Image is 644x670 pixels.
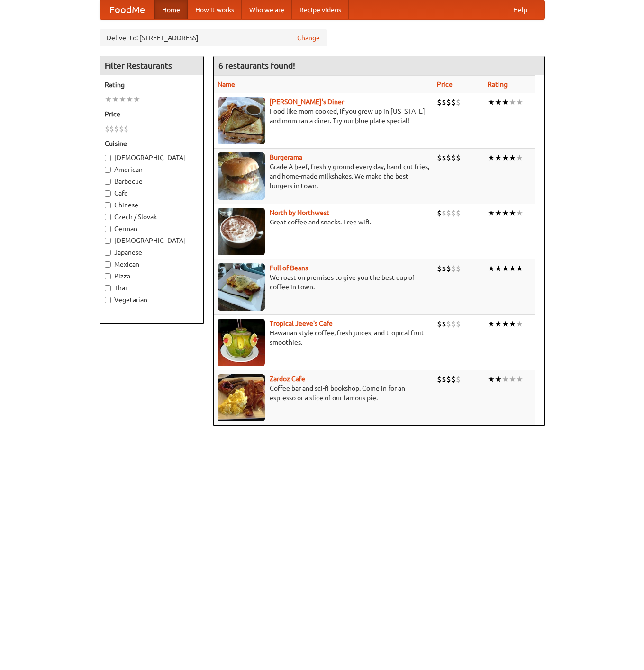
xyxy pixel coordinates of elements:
[451,152,456,163] li: $
[451,208,456,218] li: $
[218,208,265,255] img: north.jpg
[105,109,199,119] h5: Price
[516,208,523,218] li: ★
[456,319,461,329] li: $
[446,263,451,274] li: $
[292,0,349,19] a: Recipe videos
[109,124,114,134] li: $
[270,264,308,272] a: Full of Beans
[446,97,451,107] li: $
[218,217,429,227] p: Great coffee and snacks. Free wifi.
[270,153,302,161] a: Burgerama
[502,263,509,274] li: ★
[105,271,199,281] label: Pizza
[456,97,461,107] li: $
[105,273,111,279] input: Pizza
[114,124,119,134] li: $
[451,374,456,384] li: $
[516,319,523,329] li: ★
[270,320,333,327] a: Tropical Jeeve's Cafe
[218,384,429,402] p: Coffee bar and sci-fi bookshop. Come in for an espresso or a slice of our famous pie.
[105,261,111,268] input: Mexican
[437,97,442,107] li: $
[105,153,199,162] label: [DEMOGRAPHIC_DATA]
[105,94,112,105] li: ★
[488,263,495,274] li: ★
[437,374,442,384] li: $
[446,208,451,218] li: $
[495,208,502,218] li: ★
[506,0,535,19] a: Help
[105,214,111,220] input: Czech / Slovak
[437,263,442,274] li: $
[105,200,199,210] label: Chinese
[495,152,502,163] li: ★
[437,208,442,218] li: $
[119,124,124,134] li: $
[456,263,461,274] li: $
[442,374,446,384] li: $
[218,374,265,421] img: zardoz.jpg
[270,98,344,106] b: [PERSON_NAME]'s Diner
[218,319,265,366] img: jeeves.jpg
[124,124,128,134] li: $
[105,165,199,174] label: American
[105,226,111,232] input: German
[270,375,305,383] b: Zardoz Cafe
[509,97,516,107] li: ★
[502,152,509,163] li: ★
[218,107,429,125] p: Food like mom cooked, if you grew up in [US_STATE] and mom ran a diner. Try our blue plate special!
[437,319,442,329] li: $
[437,80,453,88] a: Price
[105,139,199,148] h5: Cuisine
[105,295,199,304] label: Vegetarian
[105,80,199,89] h5: Rating
[154,0,188,19] a: Home
[446,152,451,163] li: $
[437,152,442,163] li: $
[188,0,242,19] a: How it works
[105,202,111,208] input: Chinese
[105,259,199,269] label: Mexican
[218,273,429,292] p: We roast on premises to give you the best cup of coffee in town.
[442,97,446,107] li: $
[100,0,154,19] a: FoodMe
[442,208,446,218] li: $
[509,263,516,274] li: ★
[105,212,199,222] label: Czech / Slovak
[105,283,199,293] label: Thai
[105,155,111,161] input: [DEMOGRAPHIC_DATA]
[105,238,111,244] input: [DEMOGRAPHIC_DATA]
[112,94,119,105] li: ★
[446,374,451,384] li: $
[133,94,140,105] li: ★
[218,152,265,200] img: burgerama.jpg
[509,319,516,329] li: ★
[100,29,327,46] div: Deliver to: [STREET_ADDRESS]
[126,94,133,105] li: ★
[495,263,502,274] li: ★
[105,188,199,198] label: Cafe
[509,152,516,163] li: ★
[442,152,446,163] li: $
[502,319,509,329] li: ★
[218,162,429,190] p: Grade A beef, freshly ground every day, hand-cut fries, and home-made milkshakes. We make the bes...
[516,374,523,384] li: ★
[456,152,461,163] li: $
[105,179,111,185] input: Barbecue
[495,374,502,384] li: ★
[105,285,111,291] input: Thai
[456,208,461,218] li: $
[105,248,199,257] label: Japanese
[516,97,523,107] li: ★
[442,319,446,329] li: $
[218,328,429,347] p: Hawaiian style coffee, fresh juices, and tropical fruit smoothies.
[509,208,516,218] li: ★
[105,236,199,245] label: [DEMOGRAPHIC_DATA]
[488,80,508,88] a: Rating
[509,374,516,384] li: ★
[218,61,295,70] ng-pluralize: 6 restaurants found!
[105,250,111,256] input: Japanese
